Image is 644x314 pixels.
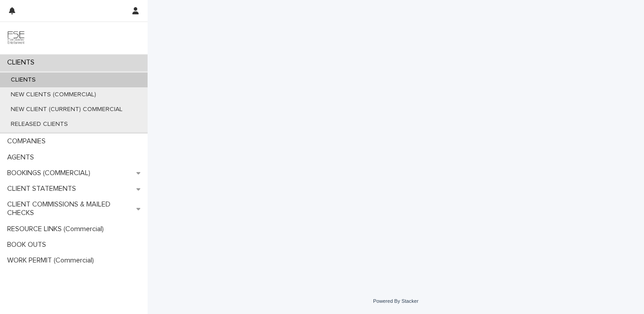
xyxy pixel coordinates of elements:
[4,225,111,233] p: RESOURCE LINKS (Commercial)
[4,169,97,177] p: BOOKINGS (COMMERCIAL)
[4,91,103,99] p: NEW CLIENTS (COMMERCIAL)
[4,256,101,265] p: WORK PERMIT (Commercial)
[7,29,25,47] img: 9JgRvJ3ETPGCJDhvPVA5
[4,200,136,217] p: CLIENT COMMISSIONS & MAILED CHECKS
[4,241,53,249] p: BOOK OUTS
[4,76,43,84] p: CLIENTS
[4,58,42,67] p: CLIENTS
[4,153,41,162] p: AGENTS
[4,137,53,146] p: COMPANIES
[373,298,418,304] a: Powered By Stacker
[4,185,83,193] p: CLIENT STATEMENTS
[4,120,75,128] p: RELEASED CLIENTS
[4,106,130,113] p: NEW CLIENT (CURRENT) COMMERCIAL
